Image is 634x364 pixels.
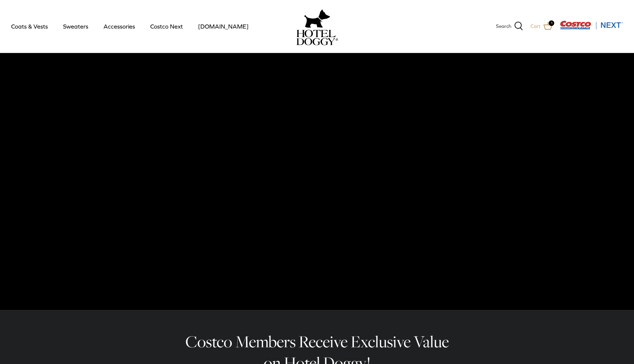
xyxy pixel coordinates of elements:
span: 1 [549,20,554,26]
img: hoteldoggy.com [304,7,330,30]
a: Visit Costco Next [560,25,623,31]
span: Search [496,22,511,30]
span: Cart [530,22,541,30]
a: hoteldoggy.com hoteldoggycom [296,7,338,45]
a: Coats & Vests [4,14,55,39]
a: [DOMAIN_NAME] [191,14,255,39]
a: Cart 1 [530,22,552,31]
a: Costco Next [144,14,190,39]
img: Costco Next [560,20,623,30]
a: Sweaters [56,14,95,39]
a: Search [496,22,523,31]
a: Accessories [97,14,142,39]
img: hoteldoggycom [296,30,338,45]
